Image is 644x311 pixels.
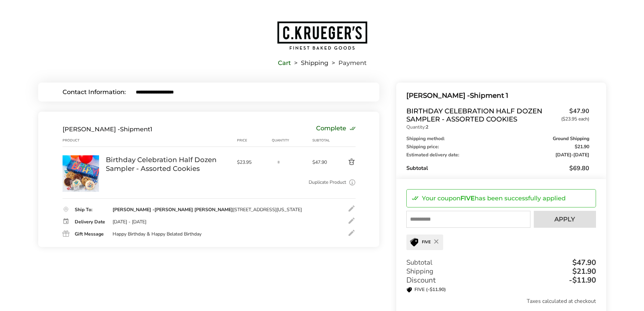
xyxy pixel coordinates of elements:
div: Shipping method: [406,136,589,141]
input: Quantity input [272,155,285,169]
span: 1 [150,126,152,133]
a: Birthday Celebration Half Dozen Sampler - Assorted Cookies [106,155,230,173]
img: C.KRUEGER'S [277,21,368,50]
div: Subtotal [312,138,332,143]
strong: 2 [426,124,428,130]
div: Taxes calculated at checkout [406,297,596,305]
span: $47.90 [558,107,589,121]
div: -$11.90 [567,276,596,284]
div: FIVE [406,235,443,250]
div: Product [63,138,106,143]
button: Apply [534,211,596,228]
input: E-mail [136,89,355,95]
a: Birthday Celebration Half Dozen Sampler - Assorted Cookies [63,155,99,161]
span: Payment [338,61,366,65]
div: Happy Birthday & Happy Belated Birthday [113,231,201,237]
img: Birthday Celebration Half Dozen Sampler - Assorted Cookies [63,155,99,192]
a: Cart [278,61,291,65]
a: Go to home page [38,21,606,50]
span: Ground Shipping [553,136,589,141]
span: $47.90 [312,159,332,165]
button: Delete product [332,158,356,166]
div: Subtotal [406,164,589,172]
div: Estimated delivery date: [406,153,589,157]
div: Discount [406,276,596,285]
div: $21.90 [571,268,596,275]
div: Shipping [406,267,596,276]
span: [PERSON_NAME] - [406,91,470,99]
div: Subtotal [406,258,596,267]
span: $21.90 [575,145,589,149]
span: $69.80 [569,164,589,172]
span: [DATE] [555,152,571,158]
div: Shipment [63,126,152,133]
div: Contact Information: [63,89,136,95]
a: Duplicate Product [309,179,346,186]
span: Birthday Celebration Half Dozen Sampler - Assorted Cookies [406,107,557,123]
strong: FIVE [460,195,475,202]
div: [DATE] - [DATE] [113,219,146,225]
a: Birthday Celebration Half Dozen Sampler - Assorted Cookies$47.90($23.95 each) [406,107,589,123]
p: Your coupon has been successfully applied [422,195,566,201]
div: $47.90 [571,259,596,266]
p: FIVE (-$11.90) [406,286,446,293]
div: Price [237,138,272,143]
span: [DATE] [573,152,589,158]
p: Quantity: [406,125,589,130]
span: [PERSON_NAME] - [63,126,120,133]
div: [STREET_ADDRESS][US_STATE] [113,207,302,213]
div: Delivery Date [75,220,106,224]
div: Ship To: [75,207,106,212]
div: Shipping price: [406,145,589,149]
span: - [555,153,589,157]
li: Shipping [291,61,328,65]
span: ($23.95 each) [561,117,589,121]
div: Complete [316,126,356,133]
div: Quantity [272,138,312,143]
div: Shipment 1 [406,90,589,101]
div: Gift Message [75,232,106,237]
span: Apply [554,216,575,222]
strong: [PERSON_NAME] -[PERSON_NAME] [PERSON_NAME] [113,206,233,213]
span: $23.95 [237,159,269,165]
